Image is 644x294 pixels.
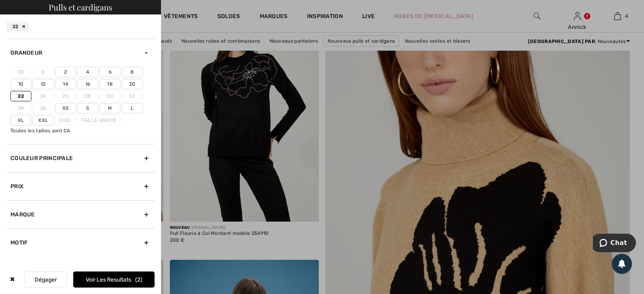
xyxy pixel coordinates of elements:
div: ✖ [6,271,18,288]
label: 18 [99,79,120,89]
span: 2 [135,276,142,283]
label: S [77,103,98,113]
label: 32 [122,91,143,101]
label: Xxl [33,115,54,125]
iframe: Ouvre un widget dans lequel vous pouvez chatter avec l’un de nos agents [593,234,636,254]
button: Dégager [25,271,67,288]
label: 20 [122,79,143,89]
div: Prix [6,172,155,200]
label: M [99,103,120,113]
label: Xxxl [55,115,76,125]
label: 0 [33,67,54,77]
label: 2 [55,67,76,77]
label: 16 [77,79,98,89]
label: 6 [99,67,120,77]
div: Couleur Principale [6,144,155,172]
label: Xs [55,103,76,113]
label: 12 [33,79,54,89]
label: 30 [99,91,120,101]
label: 8 [122,67,143,77]
label: 26 [55,91,76,101]
label: 34 [10,103,31,113]
label: Taille Unique [77,115,121,125]
label: 4 [77,67,98,77]
label: 36 [33,103,54,113]
label: Xl [10,115,31,125]
div: 22 [6,22,29,31]
div: Motif [6,228,155,257]
label: 00 [10,67,31,77]
div: Toutes les tailles sont CA [10,127,155,134]
div: Grandeur [6,39,155,67]
label: 10 [10,79,31,89]
label: 24 [33,91,54,101]
div: Marque [6,200,155,228]
label: L [122,103,143,113]
button: Voir les resultats2 [73,271,155,288]
label: 22 [10,91,31,101]
label: 14 [55,79,76,89]
label: 28 [77,91,98,101]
